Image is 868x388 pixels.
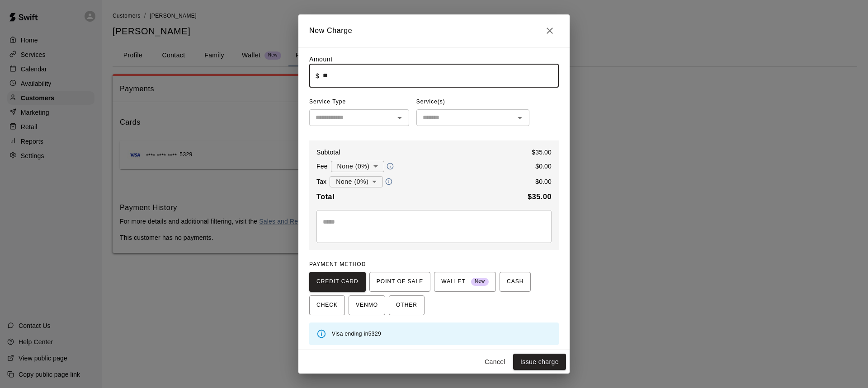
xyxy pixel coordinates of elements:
[507,275,524,289] span: CASH
[535,162,552,171] p: $ 0.00
[316,71,319,80] p: $
[389,295,425,315] button: OTHER
[316,275,359,289] span: CREDIT CARD
[298,14,570,47] h2: New Charge
[416,95,445,109] span: Service(s)
[500,272,531,292] button: CASH
[369,272,430,292] button: POINT OF SALE
[441,275,489,289] span: WALLET
[513,354,566,370] button: Issue charge
[514,112,526,124] button: Open
[434,272,496,292] button: WALLET New
[528,193,552,201] b: $ 35.00
[309,95,409,109] span: Service Type
[393,112,406,124] button: Open
[309,272,366,292] button: CREDIT CARD
[541,22,559,40] button: Close
[481,354,509,370] button: Cancel
[309,261,366,267] span: PAYMENT METHOD
[316,148,340,157] p: Subtotal
[316,162,328,171] p: Fee
[332,331,381,337] span: Visa ending in 5329
[349,295,385,315] button: VENMO
[532,148,552,157] p: $ 35.00
[396,298,417,313] span: OTHER
[309,295,345,315] button: CHECK
[471,276,489,288] span: New
[330,173,383,190] div: None (0%)
[535,177,552,186] p: $ 0.00
[316,177,326,186] p: Tax
[331,158,384,175] div: None (0%)
[377,275,423,289] span: POINT OF SALE
[356,298,378,313] span: VENMO
[309,56,333,63] label: Amount
[316,298,338,313] span: CHECK
[316,193,335,201] b: Total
